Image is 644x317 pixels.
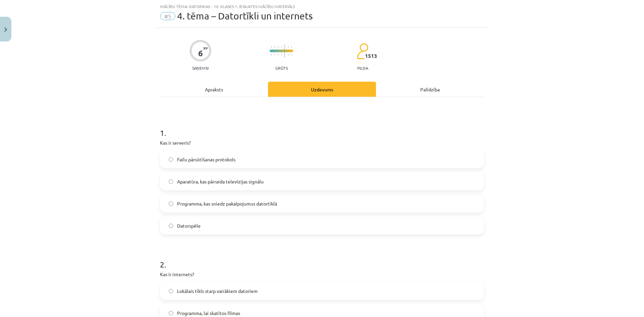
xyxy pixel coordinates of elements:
p: pilda [357,66,368,70]
span: Failu pārsūtīšanas protokols [177,156,235,163]
div: Palīdzība [376,82,484,97]
span: Aparatūra, kas pārraida televīzijas signālu [177,178,264,185]
img: icon-long-line-d9ea69661e0d244f92f715978eff75569469978d946b2353a9bb055b3ed8787d.svg [284,45,285,58]
span: Lokālais tīkls starp vairākiem datoriem [177,288,258,295]
p: Kas ir serveris? [160,139,484,146]
h1: 2 . [160,248,484,269]
p: Saņemsi [190,66,211,70]
div: Uzdevums [268,82,376,97]
p: Kas ir internets? [160,271,484,278]
img: icon-short-line-57e1e144782c952c97e751825c79c345078a6d821885a25fce030b3d8c18986b.svg [281,46,282,48]
span: 4. tēma – Datortīkli un internets [177,10,313,21]
div: Mācību tēma: Datorikas - 10. klases 1. ieskaites mācību materiāls [160,4,484,9]
img: icon-close-lesson-0947bae3869378f0d4975bcd49f059093ad1ed9edebbc8119c70593378902aed.svg [4,27,7,32]
img: icon-short-line-57e1e144782c952c97e751825c79c345078a6d821885a25fce030b3d8c18986b.svg [278,54,278,56]
img: icon-short-line-57e1e144782c952c97e751825c79c345078a6d821885a25fce030b3d8c18986b.svg [288,46,288,48]
span: Programma, lai skatītos filmas [177,310,240,317]
input: Failu pārsūtīšanas protokols [169,157,173,162]
input: Datorspēle [169,224,173,228]
img: students-c634bb4e5e11cddfef0936a35e636f08e4e9abd3cc4e673bd6f9a4125e45ecb1.svg [357,43,368,60]
span: 1513 [365,53,377,59]
img: icon-short-line-57e1e144782c952c97e751825c79c345078a6d821885a25fce030b3d8c18986b.svg [271,46,272,48]
img: icon-short-line-57e1e144782c952c97e751825c79c345078a6d821885a25fce030b3d8c18986b.svg [291,46,292,48]
img: icon-short-line-57e1e144782c952c97e751825c79c345078a6d821885a25fce030b3d8c18986b.svg [274,46,275,48]
span: XP [203,46,208,50]
img: icon-short-line-57e1e144782c952c97e751825c79c345078a6d821885a25fce030b3d8c18986b.svg [291,54,292,56]
img: icon-short-line-57e1e144782c952c97e751825c79c345078a6d821885a25fce030b3d8c18986b.svg [288,54,288,56]
p: Grūts [275,66,288,70]
img: icon-short-line-57e1e144782c952c97e751825c79c345078a6d821885a25fce030b3d8c18986b.svg [271,54,272,56]
input: Programma, lai skatītos filmas [169,311,173,315]
input: Programma, kas sniedz pakalpojumus datortīklā [169,202,173,206]
span: Programma, kas sniedz pakalpojumus datortīklā [177,200,277,207]
div: Apraksts [160,82,268,97]
img: icon-short-line-57e1e144782c952c97e751825c79c345078a6d821885a25fce030b3d8c18986b.svg [274,54,275,56]
img: icon-short-line-57e1e144782c952c97e751825c79c345078a6d821885a25fce030b3d8c18986b.svg [278,46,278,48]
h1: 1 . [160,116,484,137]
input: Lokālais tīkls starp vairākiem datoriem [169,289,173,293]
span: #5 [160,12,175,20]
input: Aparatūra, kas pārraida televīzijas signālu [169,179,173,184]
div: 6 [198,49,203,58]
span: Datorspēle [177,222,201,229]
img: icon-short-line-57e1e144782c952c97e751825c79c345078a6d821885a25fce030b3d8c18986b.svg [281,54,282,56]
